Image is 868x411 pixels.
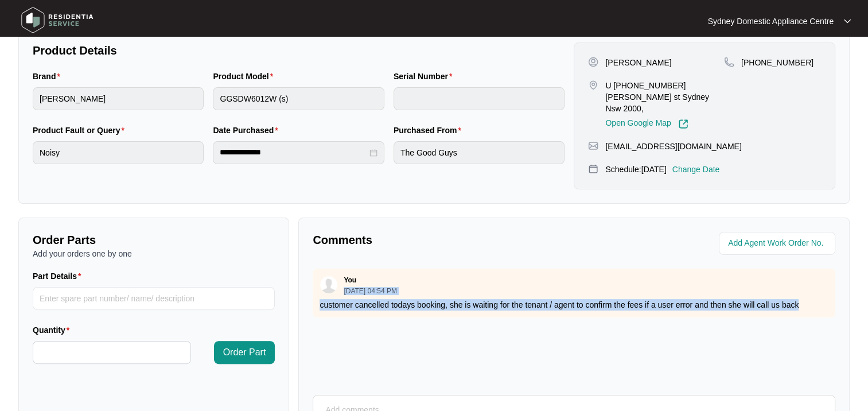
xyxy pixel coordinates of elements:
img: map-pin [588,80,598,90]
p: You [344,276,356,285]
p: U [PHONE_NUMBER] [PERSON_NAME] st Sydney Nsw 2000, [605,80,724,114]
input: Product Fault or Query [33,141,204,164]
label: Product Fault or Query [33,125,129,136]
p: [PERSON_NAME] [605,57,671,68]
img: residentia service logo [17,3,98,37]
label: Purchased From [394,125,466,136]
a: Open Google Map [605,119,688,129]
p: customer cancelled todays booking, she is waiting for the tenant / agent to confirm the fees if a... [320,299,828,311]
span: Order Part [223,346,266,359]
input: Part Details [33,287,275,310]
img: map-pin [588,164,598,174]
input: Quantity [33,342,190,363]
p: Comments [313,232,566,248]
input: Add Agent Work Order No. [728,236,828,250]
p: [PHONE_NUMBER] [741,57,813,68]
label: Part Details [33,270,86,282]
p: Change Date [672,164,720,175]
input: Serial Number [394,87,565,110]
input: Product Model [213,87,384,110]
img: map-pin [724,57,734,67]
p: Order Parts [33,232,275,248]
img: Link-External [678,119,688,129]
p: Sydney Domestic Appliance Centre [708,15,834,27]
img: user-pin [588,57,598,67]
input: Date Purchased [220,146,367,158]
p: [EMAIL_ADDRESS][DOMAIN_NAME] [605,141,741,152]
img: map-pin [588,141,598,151]
img: user.svg [320,276,337,293]
p: [DATE] 04:54 PM [344,288,396,294]
input: Purchased From [394,141,565,164]
img: dropdown arrow [844,18,851,24]
input: Brand [33,87,204,110]
p: Product Details [33,42,565,59]
label: Quantity [33,324,74,336]
label: Date Purchased [213,125,282,136]
label: Product Model [213,71,278,82]
p: Schedule: [DATE] [605,164,666,175]
p: Add your orders one by one [33,248,275,259]
button: Order Part [214,341,275,364]
label: Serial Number [394,71,457,82]
label: Brand [33,71,65,82]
